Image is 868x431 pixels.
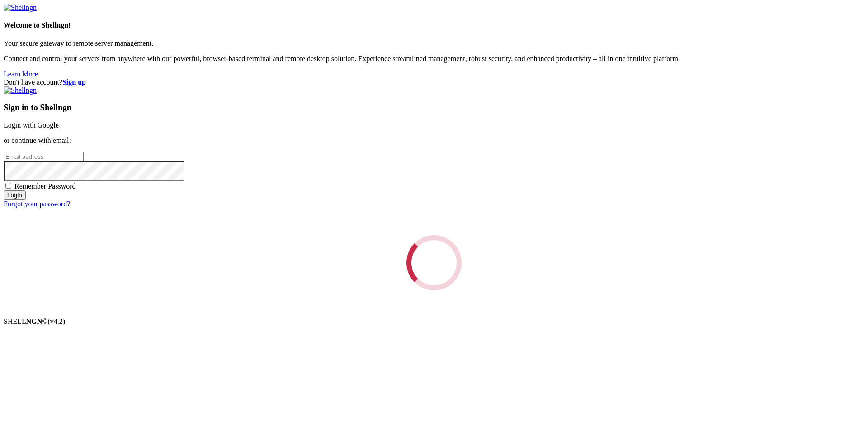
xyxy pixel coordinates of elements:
[4,317,65,325] span: SHELL ©
[4,39,864,47] p: Your secure gateway to remote server management.
[4,55,864,63] p: Connect and control your servers from anywhere with our powerful, browser-based terminal and remo...
[48,317,66,325] span: 4.2.0
[4,103,864,113] h3: Sign in to Shellngn
[4,70,38,78] a: Learn More
[5,183,11,189] input: Remember Password
[62,78,86,86] a: Sign up
[406,235,462,290] div: Loading...
[4,21,864,29] h4: Welcome to Shellngn!
[4,78,864,86] div: Don't have account?
[26,317,42,325] b: NGN
[14,182,76,190] span: Remember Password
[4,137,864,145] p: or continue with email:
[4,86,37,95] img: Shellngn
[4,152,84,161] input: Email address
[4,200,70,208] a: Forgot your password?
[4,4,37,12] img: Shellngn
[4,190,26,200] input: Login
[4,121,59,129] a: Login with Google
